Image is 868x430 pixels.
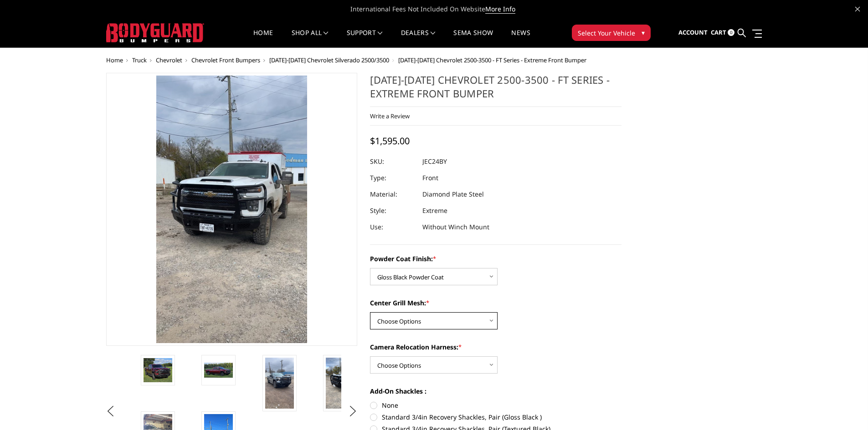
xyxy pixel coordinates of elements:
[370,386,621,396] label: Add-On Shackles :
[678,20,708,45] a: Account
[269,56,389,64] a: [DATE]-[DATE] Chevrolet Silverado 2500/3500
[204,363,233,378] img: 2024-2025 Chevrolet 2500-3500 - FT Series - Extreme Front Bumper
[106,73,358,346] a: 2024-2025 Chevrolet 2500-3500 - FT Series - Extreme Front Bumper
[453,30,493,47] a: SEMA Show
[370,400,621,410] label: None
[370,412,621,422] label: Standard 3/4in Recovery Shackles, Pair (Gloss Black )
[370,73,621,107] h1: [DATE]-[DATE] Chevrolet 2500-3500 - FT Series - Extreme Front Bumper
[422,186,484,202] dd: Diamond Plate Steel
[104,405,118,418] button: Previous
[370,342,621,352] label: Camera Relocation Harness:
[106,23,204,42] img: BODYGUARD BUMPERS
[711,28,726,36] span: Cart
[106,56,123,64] a: Home
[265,358,294,409] img: 2024-2025 Chevrolet 2500-3500 - FT Series - Extreme Front Bumper
[370,219,416,235] dt: Use:
[191,56,260,64] a: Chevrolet Front Bumpers
[292,30,329,47] a: shop all
[346,405,360,418] button: Next
[370,254,621,263] label: Powder Coat Finish:
[347,30,383,47] a: Support
[642,28,645,37] span: ▾
[370,135,410,147] span: $1,595.00
[422,202,447,219] dd: Extreme
[370,202,416,219] dt: Style:
[370,153,416,170] dt: SKU:
[370,112,410,120] a: Write a Review
[253,30,273,47] a: Home
[485,5,515,14] a: More Info
[572,25,651,41] button: Select Your Vehicle
[398,56,586,64] span: [DATE]-[DATE] Chevrolet 2500-3500 - FT Series - Extreme Front Bumper
[711,20,734,45] a: Cart 0
[678,28,708,36] span: Account
[144,358,172,383] img: 2024-2025 Chevrolet 2500-3500 - FT Series - Extreme Front Bumper
[422,170,438,186] dd: Front
[578,28,635,38] span: Select Your Vehicle
[422,219,489,235] dd: Without Winch Mount
[370,298,621,308] label: Center Grill Mesh:
[156,56,182,64] a: Chevrolet
[370,186,416,202] dt: Material:
[326,358,354,409] img: 2024-2025 Chevrolet 2500-3500 - FT Series - Extreme Front Bumper
[132,56,147,64] a: Truck
[401,30,436,47] a: Dealers
[370,170,416,186] dt: Type:
[511,30,530,47] a: News
[728,29,734,36] span: 0
[422,153,447,170] dd: JEC24BY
